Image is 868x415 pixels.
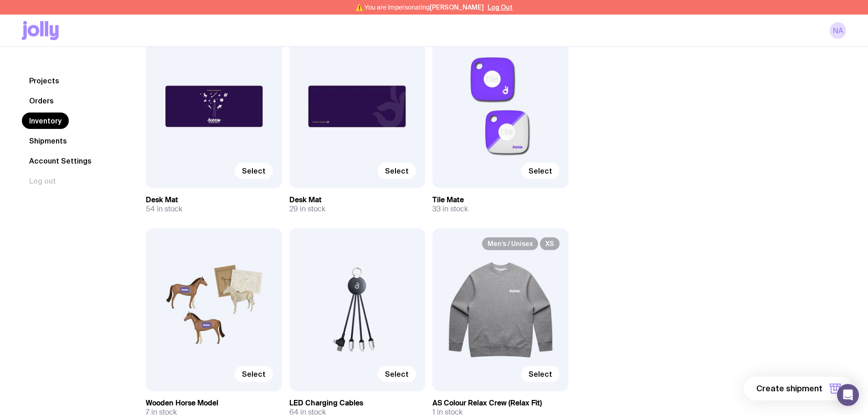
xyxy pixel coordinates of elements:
[242,166,266,175] span: Select
[146,195,282,205] h3: Desk Mat
[430,4,484,11] span: [PERSON_NAME]
[355,4,484,11] span: ⚠️ You are impersonating
[146,205,182,214] span: 54 in stock
[146,399,282,408] h3: Wooden Horse Model
[22,173,63,189] button: Log out
[289,195,426,205] h3: Desk Mat
[837,384,859,406] div: Open Intercom Messenger
[22,92,61,109] a: Orders
[22,72,67,89] a: Projects
[22,133,74,149] a: Shipments
[488,4,513,11] button: Log Out
[540,237,560,250] span: XS
[756,383,822,394] span: Create shipment
[242,369,266,379] span: Select
[744,377,853,400] button: Create shipment
[432,205,468,214] span: 33 in stock
[22,153,99,169] a: Account Settings
[830,22,846,39] a: NA
[432,195,569,205] h3: Tile Mate
[385,166,409,175] span: Select
[529,369,552,379] span: Select
[529,166,552,175] span: Select
[289,205,325,214] span: 29 in stock
[432,399,569,408] h3: AS Colour Relax Crew (Relax Fit)
[22,113,69,129] a: Inventory
[482,237,538,250] span: Men’s / Unisex
[289,399,426,408] h3: LED Charging Cables
[385,369,409,379] span: Select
